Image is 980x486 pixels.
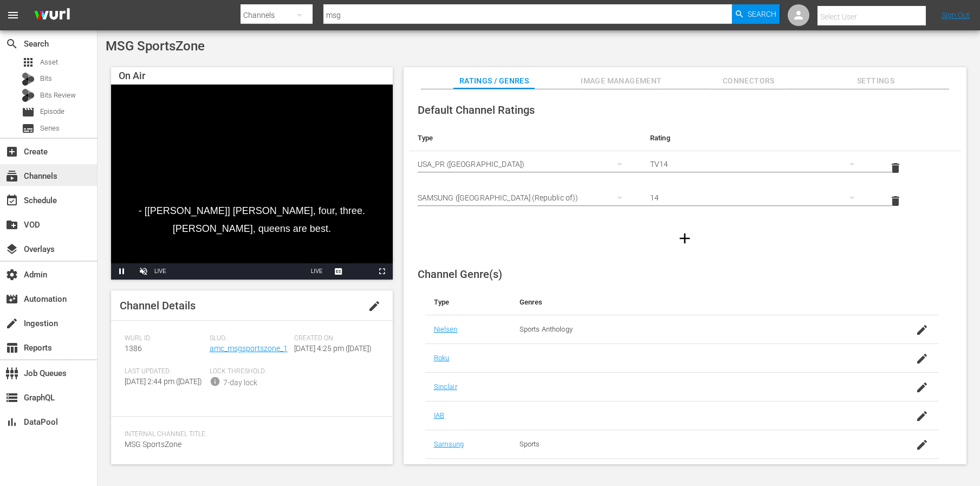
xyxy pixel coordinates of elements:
[311,268,323,274] span: LIVE
[40,90,76,101] span: Bits Review
[294,344,372,353] span: [DATE] 4:25 pm ([DATE])
[22,89,35,102] div: Bits Review
[434,440,464,448] a: Samsung
[306,263,328,280] button: Seek to live, currently playing live
[40,73,52,84] span: Bits
[5,37,18,50] span: Search
[5,367,18,380] span: Job Queues
[120,299,196,312] span: Channel Details
[22,73,35,86] div: Bits
[133,263,154,280] button: Unmute
[511,289,882,315] th: Genres
[889,195,902,208] span: delete
[111,263,133,280] button: Pause
[581,74,662,88] span: Image Management
[40,57,58,68] span: Asset
[418,183,633,213] div: SAMSUNG ([GEOGRAPHIC_DATA] (Republic of))
[5,416,18,429] span: DataPool
[294,334,374,343] span: Created On:
[210,367,289,376] span: Lock Threshold:
[5,293,18,306] span: Automation
[732,4,780,24] button: Search
[119,70,145,81] span: On Air
[125,440,181,449] span: MSG SportsZone
[5,391,18,404] span: GraphQL
[22,56,35,69] span: Asset
[210,334,289,343] span: Slug:
[453,74,535,88] span: Ratings / Genres
[26,3,78,28] img: ans4CAIJ8jUAAAAAAAAAAAAAAAAAAAAAAAAgQb4GAAAAAAAAAAAAAAAAAAAAAAAAJMjXAAAAAAAAAAAAAAAAAAAAAAAAgAT5G...
[835,74,917,88] span: Settings
[5,170,18,183] span: Channels
[641,125,874,151] th: Rating
[409,125,961,218] table: simple table
[889,161,902,174] span: delete
[409,125,641,151] th: Type
[5,218,18,231] span: VOD
[125,463,374,472] span: External Channel Title:
[371,263,393,280] button: Fullscreen
[40,106,64,117] span: Episode
[882,155,908,181] button: delete
[328,263,349,280] button: Captions
[210,344,288,353] a: amc_msgsportszone_1
[5,317,18,330] span: Ingestion
[418,149,633,179] div: USA_PR ([GEOGRAPHIC_DATA])
[650,183,865,213] div: 14
[22,106,35,119] span: Episode
[125,367,204,376] span: Last Updated:
[650,149,865,179] div: TV14
[425,289,511,315] th: Type
[5,145,18,158] span: Create
[361,293,387,319] button: edit
[125,334,204,343] span: Wurl ID:
[434,325,458,333] a: Nielsen
[434,383,457,391] a: Sinclair
[5,341,18,354] span: Reports
[111,85,393,280] div: Video Player
[434,354,450,362] a: Roku
[154,263,166,280] div: LIVE
[882,188,908,214] button: delete
[125,344,142,353] span: 1386
[349,263,371,280] button: Picture-in-Picture
[708,74,789,88] span: Connectors
[125,430,374,439] span: Internal Channel Title:
[418,103,535,116] span: Default Channel Ratings
[418,268,502,281] span: Channel Genre(s)
[22,122,35,135] span: Series
[5,268,18,281] span: Admin
[125,377,202,386] span: [DATE] 2:44 pm ([DATE])
[942,11,970,20] a: Sign Out
[5,243,18,256] span: Overlays
[434,411,444,419] a: IAB
[40,123,60,134] span: Series
[7,9,20,22] span: menu
[210,376,220,387] span: info
[106,38,205,54] span: MSG SportsZone
[5,194,18,207] span: Schedule
[223,377,257,388] div: 7-day lock
[748,4,776,24] span: Search
[368,300,381,313] span: edit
